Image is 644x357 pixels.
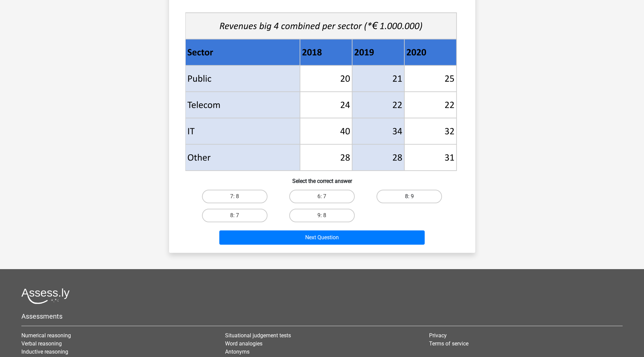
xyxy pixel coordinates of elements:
a: Privacy [429,332,447,339]
a: Terms of service [429,340,468,347]
h5: Assessments [21,312,623,320]
a: Verbal reasoning [21,340,62,347]
label: 8: 9 [376,190,442,203]
a: Antonyms [225,349,250,355]
h6: Select the correct answer [180,172,464,184]
a: Word analogies [225,340,262,347]
label: 7: 8 [202,190,268,203]
a: Numerical reasoning [21,332,71,339]
label: 8: 7 [202,209,268,222]
a: Situational judgement tests [225,332,291,339]
a: Inductive reasoning [21,349,68,355]
label: 9: 8 [289,209,355,222]
label: 6: 7 [289,190,355,203]
button: Next Question [219,230,425,245]
img: Assessly logo [21,288,70,304]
